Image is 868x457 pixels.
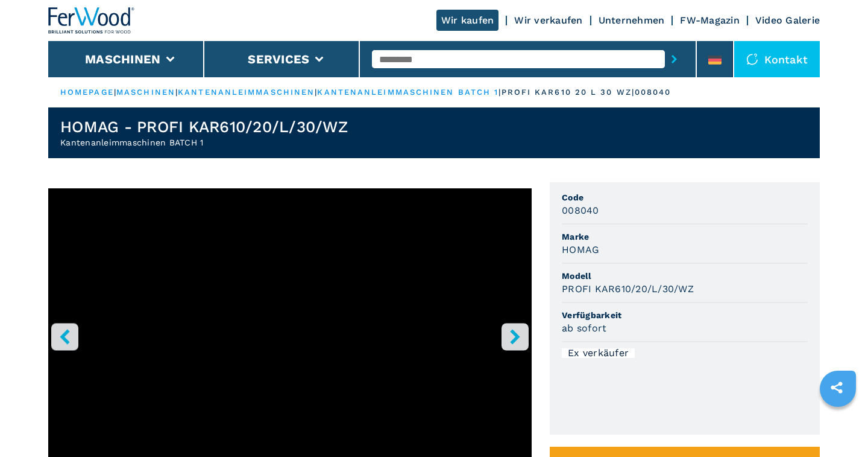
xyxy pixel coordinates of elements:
div: Ex verkäufer [562,348,635,358]
a: FW-Magazin [680,14,740,26]
span: | [114,88,116,97]
button: submit-button [665,45,684,73]
span: Verfügbarkeit [562,309,808,321]
img: Kontakt [746,53,758,65]
button: left-button [51,323,78,350]
span: Modell [562,270,808,282]
div: Kontakt [734,41,820,77]
p: 008040 [635,87,671,98]
a: kantenanleimmaschinen [178,88,315,97]
h2: Kantenanleimmaschinen BATCH 1 [60,136,348,149]
h3: ab sofort [562,321,606,335]
h3: 008040 [562,203,599,217]
h1: HOMAG - PROFI KAR610/20/L/30/WZ [60,117,348,136]
img: Ferwood [48,7,135,34]
a: HOMEPAGE [60,88,114,97]
button: Services [248,52,309,66]
button: Maschinen [85,52,160,66]
a: Wir verkaufen [514,14,582,26]
span: Code [562,191,808,203]
a: sharethis [822,372,852,403]
span: | [315,88,317,97]
h3: HOMAG [562,243,599,257]
span: Marke [562,231,808,243]
a: Video Galerie [755,14,820,26]
span: | [175,88,178,97]
span: | [498,88,501,97]
a: Unternehmen [599,14,665,26]
a: maschinen [116,88,175,97]
p: profi kar610 20 l 30 wz | [502,87,635,98]
a: Wir kaufen [436,10,499,31]
button: right-button [502,323,529,350]
h3: PROFI KAR610/20/L/30/WZ [562,282,694,296]
a: kantenanleimmaschinen batch 1 [317,88,498,97]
